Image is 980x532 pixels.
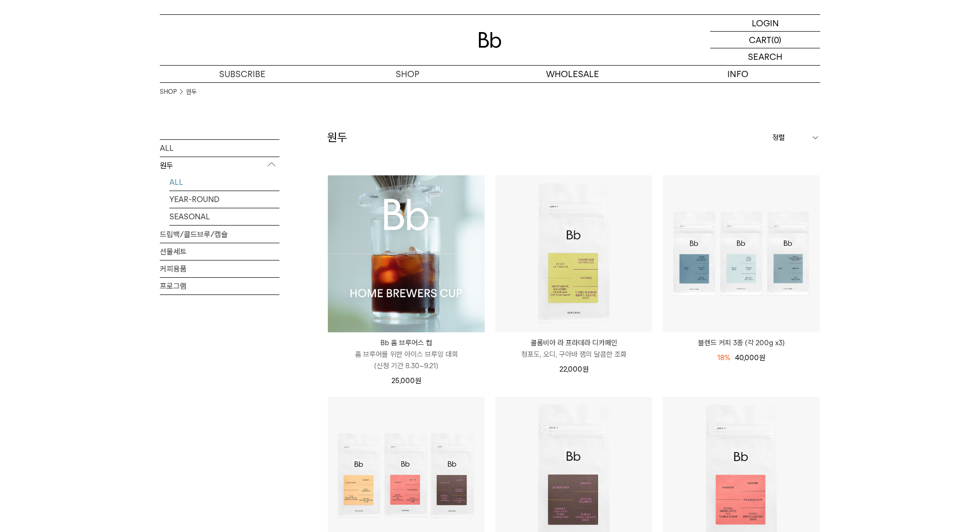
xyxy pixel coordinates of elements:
[495,337,652,349] p: 콜롬비아 라 프라데라 디카페인
[160,277,279,294] a: 프로그램
[415,376,421,385] span: 원
[490,66,655,82] p: WHOLESALE
[748,48,782,65] p: SEARCH
[559,365,589,374] span: 22,000
[328,337,485,372] a: Bb 홈 브루어스 컵 홈 브루어를 위한 아이스 브루잉 대회(신청 기간 8.30~9.21)
[495,349,652,360] p: 청포도, 오디, 구아바 잼의 달콤한 조화
[325,66,490,82] a: SHOP
[749,32,771,48] p: CART
[663,337,820,349] a: 블렌드 커피 3종 (각 200g x3)
[160,87,177,97] a: SHOP
[772,132,785,143] span: 정렬
[160,226,279,242] a: 드립백/콜드브루/캡슐
[582,365,589,374] span: 원
[717,352,730,363] div: 18%
[479,32,501,48] img: 로고
[663,175,820,332] img: 블렌드 커피 3종 (각 200g x3)
[495,175,652,332] img: 콜롬비아 라 프라데라 디카페인
[328,175,485,332] img: Bb 홈 브루어스 컵
[710,32,820,48] a: CART (0)
[160,260,279,277] a: 커피용품
[160,243,279,260] a: 선물세트
[169,191,279,207] a: YEAR-ROUND
[160,139,279,156] a: ALL
[759,353,765,362] span: 원
[771,32,781,48] p: (0)
[160,157,279,174] p: 원두
[710,15,820,32] a: LOGIN
[186,87,197,97] a: 원두
[328,349,485,372] p: 홈 브루어를 위한 아이스 브루잉 대회 (신청 기간 8.30~9.21)
[391,376,421,385] span: 25,000
[160,66,325,82] a: SUBSCRIBE
[328,337,485,349] p: Bb 홈 브루어스 컵
[655,66,820,82] p: INFO
[495,337,652,360] a: 콜롬비아 라 프라데라 디카페인 청포도, 오디, 구아바 잼의 달콤한 조화
[327,129,347,146] h2: 원두
[169,173,279,190] a: ALL
[169,208,279,225] a: SEASONAL
[735,353,765,362] span: 40,000
[752,15,779,31] p: LOGIN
